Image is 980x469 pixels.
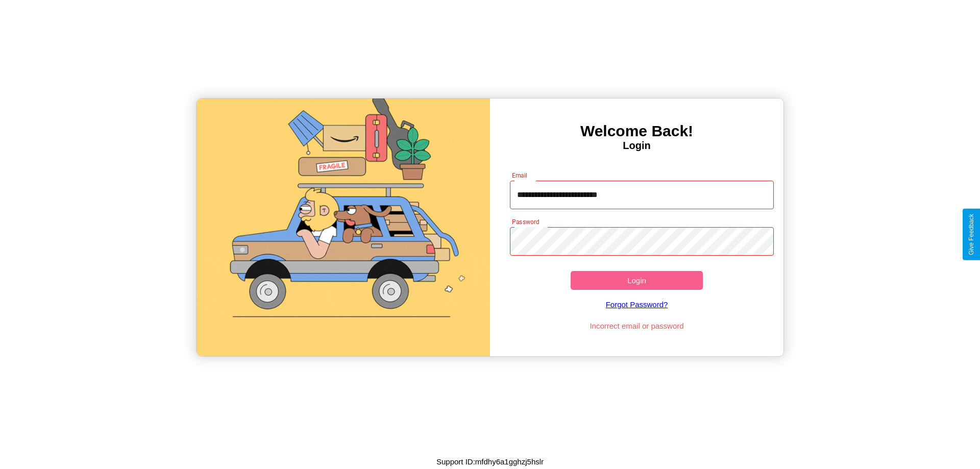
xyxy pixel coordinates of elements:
label: Email [512,171,528,180]
label: Password [512,217,539,226]
h3: Welcome Back! [490,122,783,140]
button: Login [571,271,703,290]
a: Forgot Password? [505,290,769,319]
p: Support ID: mfdhy6a1gghzj5hslr [436,455,544,468]
div: Give Feedback [968,214,975,255]
p: Incorrect email or password [505,319,769,333]
img: gif [197,98,490,356]
h4: Login [490,140,783,152]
